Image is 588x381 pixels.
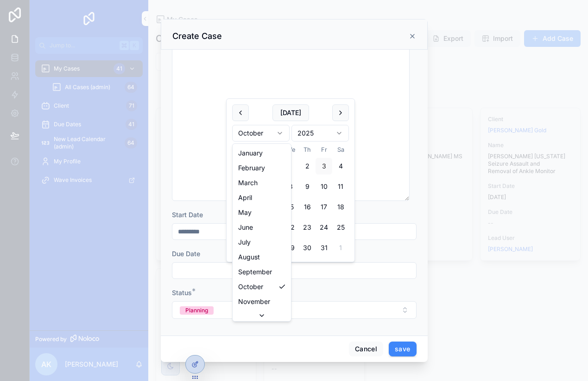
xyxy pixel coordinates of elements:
[238,163,265,173] span: February
[238,252,260,262] span: August
[238,238,251,247] span: July
[238,297,270,306] span: November
[238,208,252,217] span: May
[238,193,252,202] span: April
[238,178,258,187] span: March
[238,149,263,158] span: January
[238,282,263,291] span: October
[238,223,253,232] span: June
[238,267,272,277] span: September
